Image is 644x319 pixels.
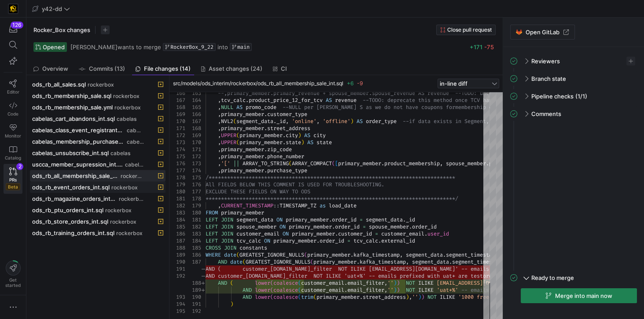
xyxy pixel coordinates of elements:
a: Editor [4,76,22,98]
span: = [360,216,363,223]
span: ARRAY_COMPACT [292,160,332,167]
div: 164 [185,97,201,104]
span: ON [276,216,283,223]
span: order_type [366,118,397,125]
span: promo_code [246,104,276,111]
span: ON [280,223,286,230]
span: segment_data [406,251,443,258]
button: cabelas_cart_abandons_int.sqlcabelas [30,113,166,124]
span: primary_member [221,111,264,118]
span: rockerbox [114,105,141,111]
button: ods_rb_store_orders_int.sqlrockerbox [30,216,166,227]
div: 165 [185,104,201,111]
span: , [218,132,221,139]
div: 178 [185,195,201,202]
span: segment_data [236,216,273,223]
span: GREATEST_IGNORE_NULLS [246,258,310,265]
span: ods_rb_membership_sale.yml [32,104,113,111]
div: 179 [169,181,185,188]
div: 126 [11,22,23,29]
span: primary_member [292,230,335,237]
span: ) [298,132,301,139]
span: Opened [43,43,65,51]
span: ( [289,160,292,167]
div: 168 [185,125,201,132]
span: street_address [267,125,310,132]
div: 168 [169,104,185,111]
span: . [264,111,267,118]
span: order_id [412,223,437,230]
span: . [350,251,353,258]
span: . [403,216,406,223]
span: File changes (14) [144,66,191,72]
button: ods_rb_all_membership_sale_int.sqlrockerbox [30,170,166,181]
span: y42-dd [42,5,62,12]
div: 175 [185,174,201,181]
span: ) [301,139,304,146]
span: . [283,139,286,146]
span: , [316,118,320,125]
span: , [218,97,221,104]
span: , [400,251,403,258]
div: 186 [185,251,201,258]
div: 176 [169,160,185,167]
button: ods_rb_membership_sale.ymlrockerbox [30,101,166,113]
div: 169 [169,111,185,118]
span: customer_type [267,111,307,118]
span: uscca_member_supression_int.sql [32,161,123,168]
div: 170 [185,139,201,146]
span: . [264,125,267,132]
span: tcv_calc [221,97,246,104]
button: ods_rb_all_sales.sqlrockerbox [30,79,166,90]
span: Beta [6,183,20,190]
span: Monitor [5,133,21,138]
span: rockerbox [121,173,144,179]
span: , [218,153,221,160]
mat-expansion-panel-header: Branch state [510,72,637,86]
span: , [218,146,221,153]
span: cabelas_membership_purchase_int.sql [32,138,125,145]
span: rockerbox [88,82,114,88]
div: 167 [185,118,201,125]
span: zip_code [267,146,292,153]
button: Getstarted [4,257,22,291]
div: 181 [169,195,185,202]
span: Rocker_Box changes [33,26,90,33]
span: '[' [221,160,230,167]
span: . [332,223,335,230]
span: ON [283,230,289,237]
span: kafka_timestamp [360,258,406,265]
span: = [363,223,366,230]
div: 174 [185,167,201,174]
span: customer_email [381,230,424,237]
div: 177 [185,188,201,195]
button: Merge into main now [521,288,637,303]
div: 175 [169,153,185,160]
span: Get started [5,277,21,288]
span: date [230,258,243,265]
span: || [233,160,239,167]
span: ( [236,139,239,146]
a: Monitor [4,120,22,142]
span: NVL2 [221,118,233,125]
span: segment_timestamp [446,251,498,258]
span: primary_member [273,237,316,244]
span: order_id [335,223,360,230]
span: Ready to merge [531,274,574,281]
div: 181 [185,216,201,223]
span: cabelas [125,162,144,168]
span: cabelas_class_event_registrants_int.sql [32,127,125,134]
span: JOIN [221,223,233,230]
span: . [357,258,360,265]
span: . [264,153,267,160]
span: RockerBox_9_22 [170,44,213,50]
button: ods_rb_membership_sale.sqlrockerbox [30,90,166,101]
a: RockerBox_9_22 [163,43,216,51]
img: https://storage.googleapis.com/y42-prod-data-exchange/images/uAsz27BndGEK0hZWDFeOjoxA7jCwgK9jE472... [9,4,18,13]
span: rockerbox [105,207,132,214]
span: . [264,167,267,174]
span: tcv_calc [353,237,378,244]
span: Overview [42,66,68,72]
span: [PERSON_NAME] [70,43,118,51]
span: NULL [221,104,233,111]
